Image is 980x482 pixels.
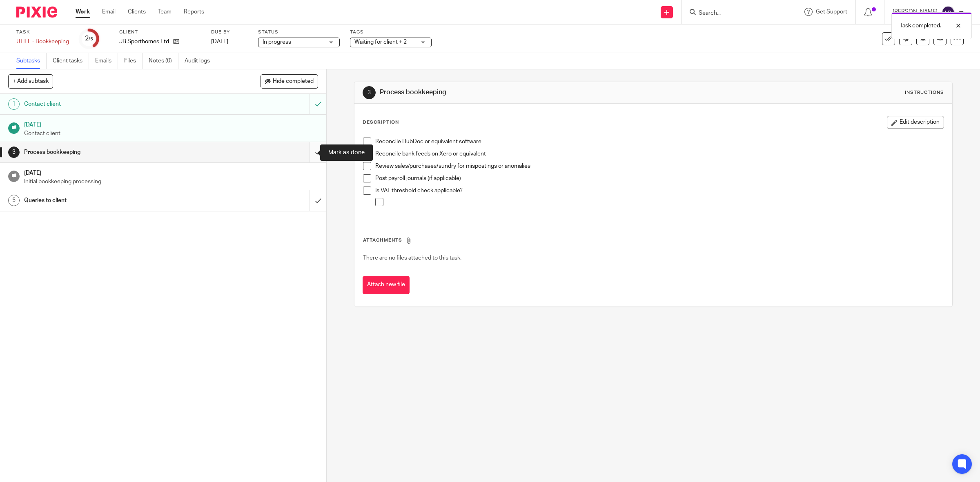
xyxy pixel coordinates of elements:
[158,8,171,16] a: Team
[24,167,318,177] h1: [DATE]
[16,38,69,46] div: UTILE - Bookkeeping
[185,53,216,69] a: Audit logs
[375,162,944,170] p: Review sales/purchases/sundry for mispostings or anomalies
[128,8,146,16] a: Clients
[76,8,90,16] a: Work
[8,98,20,110] div: 1
[184,8,204,16] a: Reports
[887,116,944,129] button: Edit description
[24,178,318,186] p: Initial bookkeeping processing
[258,29,340,36] label: Status
[363,255,461,261] span: There are no files attached to this task.
[16,29,69,36] label: Task
[119,29,201,36] label: Client
[375,150,944,158] p: Reconcile bank feeds on Xero or equivalent
[149,53,178,69] a: Notes (0)
[263,39,291,45] span: In progress
[363,238,402,242] span: Attachments
[363,276,410,294] button: Attach new file
[380,88,670,97] h1: Process bookkeeping
[8,74,53,88] button: + Add subtask
[119,38,169,46] p: JB Sporthomes Ltd
[905,89,944,96] div: Instructions
[124,53,143,69] a: Files
[24,146,209,158] h1: Process bookkeeping
[102,8,116,16] a: Email
[24,119,318,129] h1: [DATE]
[350,29,432,36] label: Tags
[261,74,318,88] button: Hide completed
[24,194,209,207] h1: Queries to client
[375,187,944,195] p: Is VAT threshold check applicable?
[95,53,118,69] a: Emails
[8,147,20,158] div: 3
[900,22,941,30] p: Task completed.
[363,86,376,99] div: 3
[211,29,248,36] label: Due by
[942,6,955,19] img: svg%3E
[354,39,407,45] span: Waiting for client + 2
[273,78,314,85] span: Hide completed
[211,39,228,44] span: [DATE]
[24,98,209,110] h1: Contact client
[85,34,93,43] div: 2
[16,53,47,69] a: Subtasks
[375,174,944,182] p: Post payroll journals (if applicable)
[8,195,20,206] div: 5
[89,37,93,41] small: /5
[16,7,57,18] img: Pixie
[53,53,89,69] a: Client tasks
[24,129,318,138] p: Contact client
[375,138,944,146] p: Reconcile HubDoc or equivalent software
[363,119,399,126] p: Description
